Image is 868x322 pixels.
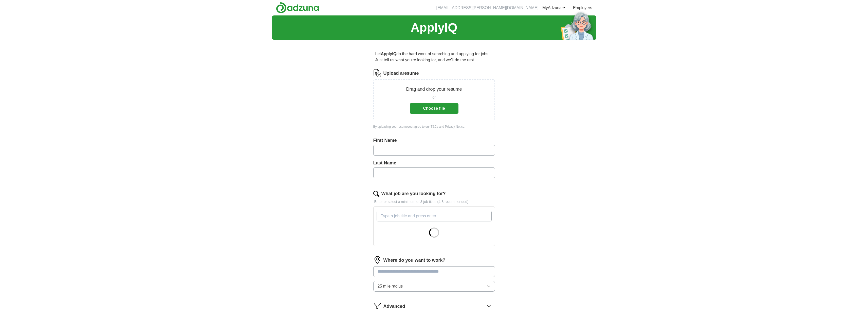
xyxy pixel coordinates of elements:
[381,190,446,197] label: What job are you looking for?
[373,69,381,77] img: CV Icon
[373,256,381,264] img: location.png
[373,199,495,204] p: Enter or select a minimum of 3 job titles (4-8 recommended)
[410,103,458,114] button: Choose file
[383,303,405,310] span: Advanced
[445,125,465,128] a: Privacy Notice
[373,281,495,292] button: 25 mile radius
[381,52,396,56] strong: ApplyIQ
[373,191,379,197] img: search.png
[383,70,419,77] label: Upload a resume
[573,5,592,11] a: Employers
[276,2,319,13] img: Adzuna logo
[373,124,495,129] div: By uploading your resume you agree to our and .
[542,5,566,11] a: MyAdzuna
[373,302,381,310] img: filter
[373,160,495,166] label: Last Name
[432,95,435,100] span: or
[373,137,495,144] label: First Name
[383,257,446,264] label: Where do you want to work?
[431,125,438,128] a: T&Cs
[406,86,462,93] p: Drag and drop your resume
[378,283,403,289] span: 25 mile radius
[373,49,495,65] p: Let do the hard work of searching and applying for jobs. Just tell us what you're looking for, an...
[436,5,539,11] li: [EMAIL_ADDRESS][PERSON_NAME][DOMAIN_NAME]
[411,18,457,37] h1: ApplyIQ
[377,211,492,221] input: Type a job title and press enter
